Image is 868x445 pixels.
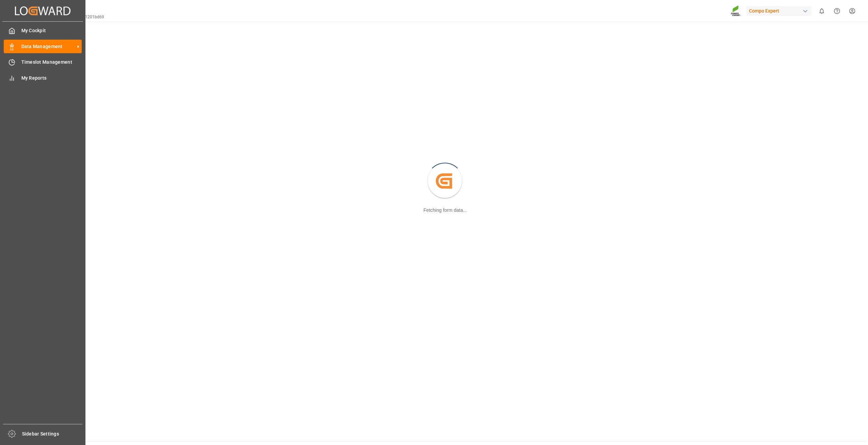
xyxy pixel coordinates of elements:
button: show 0 new notifications [814,3,829,19]
span: Data Management [21,43,75,50]
button: Compo Expert [746,4,814,17]
img: Screenshot%202023-09-29%20at%2010.02.21.png_1712312052.png [731,5,742,17]
button: Help Center [829,3,845,19]
span: Sidebar Settings [22,430,83,438]
div: Compo Expert [746,6,811,16]
span: My Reports [21,75,82,82]
a: My Cockpit [4,24,82,37]
div: Fetching form data... [423,207,467,214]
span: Timeslot Management [21,59,82,66]
a: Timeslot Management [4,56,82,69]
a: My Reports [4,71,82,84]
span: My Cockpit [21,27,82,34]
